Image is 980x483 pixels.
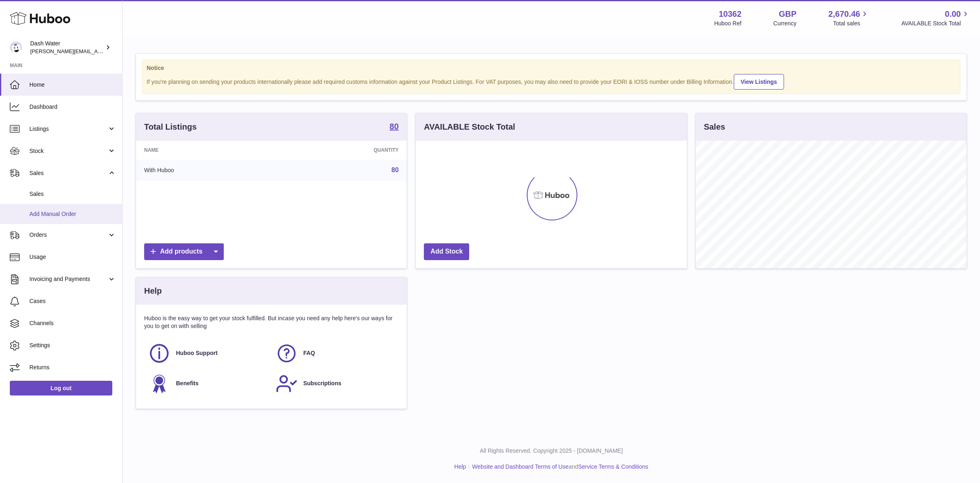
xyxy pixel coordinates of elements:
span: Usage [29,253,116,261]
a: Add products [144,243,224,260]
a: Help [454,463,466,470]
span: Orders [29,231,107,239]
a: 80 [392,166,399,173]
span: Returns [29,364,116,371]
li: and [469,463,648,471]
span: 2,670.46 [829,9,860,20]
span: Total sales [833,20,869,27]
p: Huboo is the easy way to get your stock fulfilled. But incase you need any help here's our ways f... [144,315,399,330]
span: Sales [29,169,107,177]
strong: 10362 [719,9,742,20]
span: Home [29,81,116,89]
a: Website and Dashboard Terms of Use [472,463,568,470]
span: Stock [29,147,107,155]
h3: AVAILABLE Stock Total [424,121,515,133]
span: Huboo Support [176,349,218,357]
span: AVAILABLE Stock Total [901,20,970,27]
div: Huboo Ref [714,20,742,27]
strong: 80 [390,122,399,130]
h3: Help [144,285,162,297]
span: Subscriptions [303,380,341,387]
img: james@dash-water.com [10,41,22,54]
a: 2,670.46 Total sales [829,9,870,27]
span: Invoicing and Payments [29,275,107,283]
span: FAQ [303,349,315,357]
a: Service Terms & Conditions [578,463,648,470]
span: Listings [29,125,107,133]
a: Huboo Support [148,342,267,364]
h3: Total Listings [144,121,197,133]
span: 0.00 [945,9,961,20]
span: Cases [29,297,116,305]
th: Name [136,141,279,160]
span: Sales [29,190,116,198]
a: 0.00 AVAILABLE Stock Total [901,9,970,27]
p: All Rights Reserved. Copyright 2025 - [DOMAIN_NAME] [129,447,973,455]
span: Add Manual Order [29,210,116,218]
span: Settings [29,341,116,349]
a: 80 [390,122,399,132]
div: If you're planning on sending your products internationally please add required customs informati... [147,73,956,90]
h3: Sales [704,121,725,133]
div: Currency [773,20,797,27]
a: Subscriptions [276,373,395,395]
span: [PERSON_NAME][EMAIL_ADDRESS][DOMAIN_NAME] [30,48,164,54]
a: Add Stock [424,243,469,260]
a: Benefits [148,373,267,395]
a: View Listings [734,74,784,90]
td: With Huboo [136,160,279,181]
span: Channels [29,319,116,327]
span: Dashboard [29,103,116,111]
a: Log out [10,381,112,395]
strong: Notice [147,64,956,72]
th: Quantity [279,141,407,160]
strong: GBP [779,9,796,20]
a: FAQ [276,342,395,364]
span: Benefits [176,380,198,387]
div: Dash Water [30,40,104,55]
